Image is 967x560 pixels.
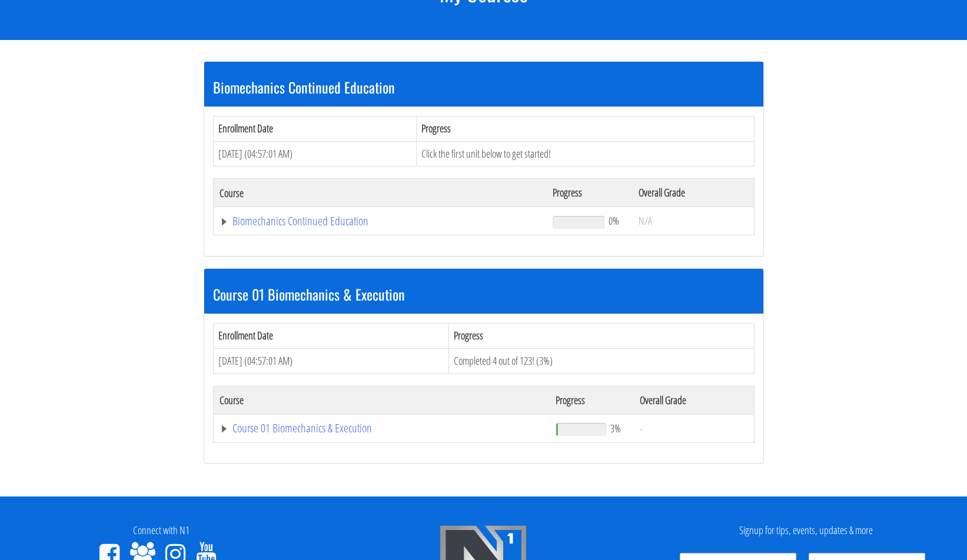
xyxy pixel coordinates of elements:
[449,324,754,349] th: Progress
[220,422,544,434] a: Course 01 Biomechanics & Execution
[213,286,755,302] h3: Course 01 Biomechanics & Execution
[547,179,632,207] th: Progress
[653,525,958,536] h4: Signup for tips, events, updates & more
[213,324,449,349] th: Enrollment Date
[9,525,314,536] h4: Connect with N1
[634,414,754,442] td: -
[610,422,621,435] span: 3%
[213,386,550,414] th: Course
[213,348,449,374] td: [DATE] (04:57:01 AM)
[417,116,754,141] th: Progress
[633,179,754,207] th: Overall Grade
[633,207,754,235] td: N/A
[550,386,634,414] th: Progress
[213,79,755,95] h3: Biomechanics Continued Education
[634,386,754,414] th: Overall Grade
[213,179,547,207] th: Course
[449,348,754,374] td: Completed 4 out of 123! (3%)
[417,141,754,166] td: Click the first unit below to get started!
[220,215,541,227] a: Biomechanics Continued Education
[609,214,619,227] span: 0%
[213,116,417,141] th: Enrollment Date
[213,141,417,166] td: [DATE] (04:57:01 AM)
